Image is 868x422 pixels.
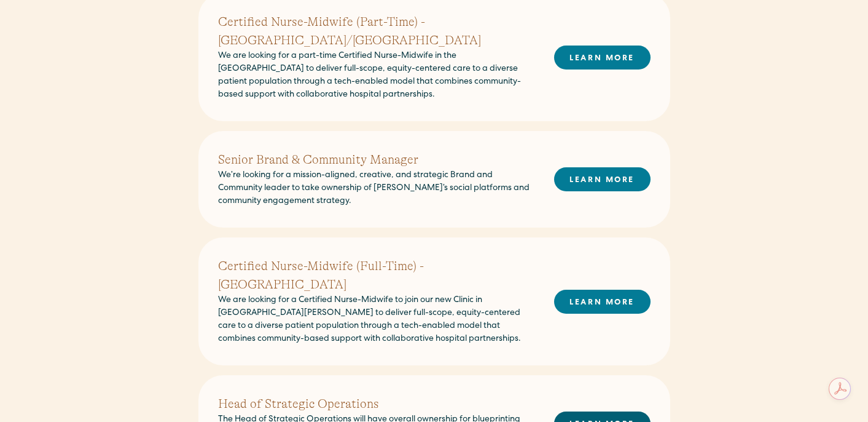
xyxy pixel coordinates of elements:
h2: Senior Brand & Community Manager [218,151,534,169]
h2: Head of Strategic Operations [218,395,534,413]
h2: Certified Nurse-Midwife (Full-Time) - [GEOGRAPHIC_DATA] [218,257,534,294]
p: We are looking for a part-time Certified Nurse-Midwife in the [GEOGRAPHIC_DATA] to deliver full-s... [218,50,534,102]
p: We are looking for a Certified Nurse-Midwife to join our new Clinic in [GEOGRAPHIC_DATA][PERSON_N... [218,294,534,346]
a: LEARN MORE [554,290,651,314]
a: LEARN MORE [554,167,651,191]
p: We’re looking for a mission-aligned, creative, and strategic Brand and Community leader to take o... [218,169,534,208]
h2: Certified Nurse-Midwife (Part-Time) - [GEOGRAPHIC_DATA]/[GEOGRAPHIC_DATA] [218,13,534,50]
a: LEARN MORE [554,46,651,70]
